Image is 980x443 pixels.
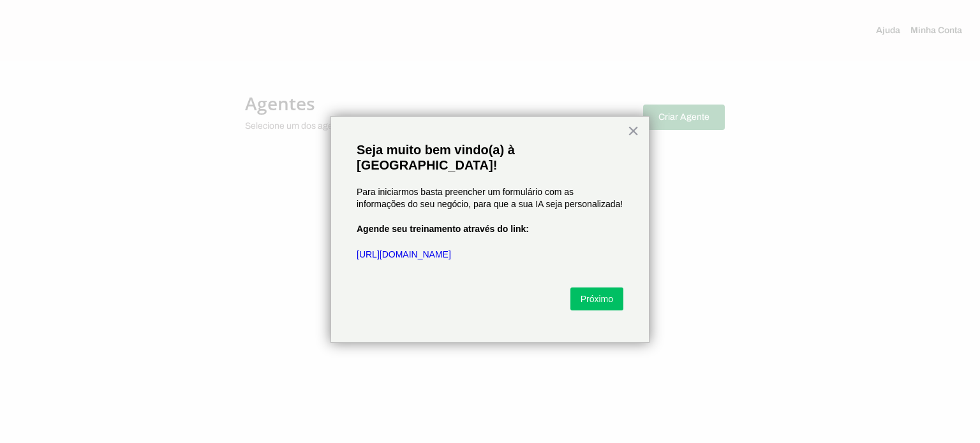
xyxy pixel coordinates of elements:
[357,186,623,211] p: Para iniciarmos basta preencher um formulário com as informações do seu negócio, para que a sua I...
[627,120,639,141] button: Close
[357,224,529,234] strong: Agende seu treinamento através do link:
[357,142,623,173] p: Seja muito bem vindo(a) à [GEOGRAPHIC_DATA]!
[570,287,623,310] button: Próximo
[357,249,451,259] a: [URL][DOMAIN_NAME]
